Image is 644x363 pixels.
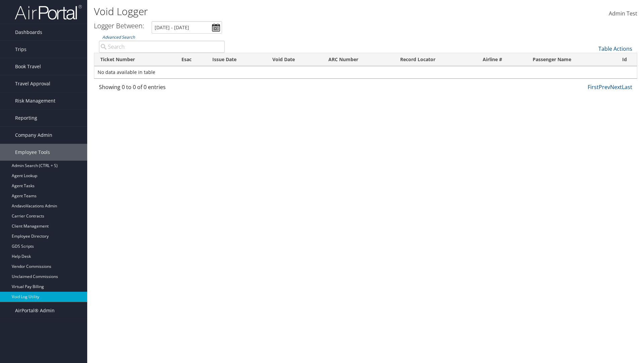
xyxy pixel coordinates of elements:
th: Issue Date: activate to sort column descending [206,53,266,66]
h1: Void Logger [94,4,456,18]
div: Showing 0 to 0 of 0 entries [99,83,225,94]
a: Last [622,83,632,91]
span: Risk Management [15,92,55,109]
a: Prev [599,83,610,91]
th: Void Date: activate to sort column ascending [266,53,323,66]
a: Advanced Search [102,34,135,40]
th: ARC Number: activate to sort column ascending [322,53,394,66]
span: Employee Tools [15,144,50,161]
span: AirPortal® Admin [15,302,55,319]
span: Travel Approval [15,75,50,92]
h3: Logger Between: [94,21,144,30]
th: Id [616,53,637,66]
th: Record Locator: activate to sort column ascending [394,53,477,66]
span: Company Admin [15,127,52,144]
th: Airline #: activate to sort column ascending [477,53,527,66]
span: Reporting [15,110,37,126]
th: Esac: activate to sort column ascending [175,53,206,66]
span: Trips [15,41,26,58]
span: Book Travel [15,58,41,75]
a: Next [610,83,622,91]
th: Passenger Name: activate to sort column ascending [527,53,616,66]
input: [DATE] - [DATE] [152,21,222,34]
td: No data available in table [94,66,637,78]
a: Table Actions [598,45,632,52]
img: airportal-logo.png [15,4,82,20]
a: Admin Test [609,3,637,24]
span: Dashboards [15,24,42,41]
th: Ticket Number: activate to sort column ascending [94,53,175,66]
span: Admin Test [609,10,637,17]
a: First [588,83,599,91]
input: Advanced Search [99,41,225,53]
